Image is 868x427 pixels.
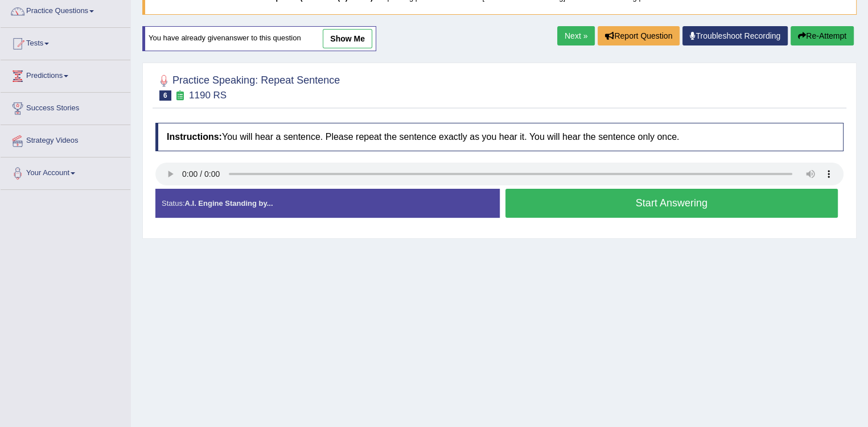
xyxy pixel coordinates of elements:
[159,90,171,101] span: 6
[189,90,227,101] small: 1190 RS
[167,132,222,142] b: Instructions:
[142,26,376,51] div: You have already given answer to this question
[1,60,130,89] a: Predictions
[155,123,844,151] h4: You will hear a sentence. Please repeat the sentence exactly as you hear it. You will hear the se...
[505,189,838,218] button: Start Answering
[791,26,854,45] button: Re-Attempt
[174,90,186,101] small: Exam occurring question
[323,29,372,48] a: show me
[155,72,340,101] h2: Practice Speaking: Repeat Sentence
[184,199,273,208] strong: A.I. Engine Standing by...
[598,26,680,45] button: Report Question
[1,93,130,121] a: Success Stories
[1,28,130,56] a: Tests
[1,125,130,154] a: Strategy Videos
[155,189,500,218] div: Status:
[557,26,595,45] a: Next »
[1,157,130,186] a: Your Account
[682,26,788,45] a: Troubleshoot Recording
